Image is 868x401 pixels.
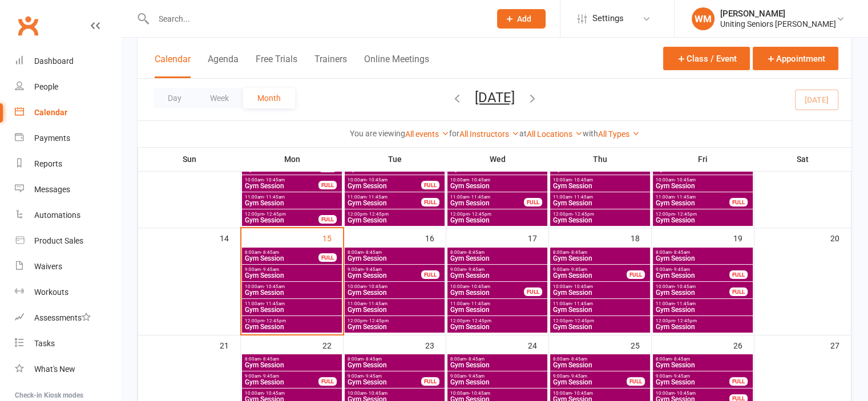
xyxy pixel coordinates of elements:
[655,362,750,368] span: Gym Session
[364,374,382,379] span: - 9:45am
[450,217,545,224] span: Gym Session
[244,323,340,330] span: Gym Session
[34,185,70,194] div: Messages
[552,374,627,379] span: 9:00am
[347,289,442,296] span: Gym Session
[344,147,446,171] th: Tue
[264,284,285,289] span: - 10:45am
[347,362,442,368] span: Gym Session
[552,284,648,289] span: 10:00am
[261,267,279,272] span: - 9:45am
[754,147,851,171] th: Sat
[552,200,648,206] span: Gym Session
[150,11,482,27] input: Search...
[655,195,730,200] span: 11:00am
[241,147,344,171] th: Mon
[256,54,297,78] button: Free Trials
[729,270,748,279] div: FULL
[264,212,286,217] span: - 12:45pm
[347,379,422,386] span: Gym Session
[549,147,652,171] th: Thu
[244,217,319,224] span: Gym Session
[364,267,382,272] span: - 9:45am
[469,301,490,306] span: - 11:45am
[347,212,442,217] span: 12:00pm
[572,177,593,183] span: - 10:45am
[627,377,645,386] div: FULL
[405,129,449,139] a: All events
[347,301,442,306] span: 11:00am
[572,195,593,200] span: - 11:45am
[421,270,439,279] div: FULL
[655,374,730,379] span: 9:00am
[655,183,750,189] span: Gym Session
[244,284,340,289] span: 10:00am
[34,210,80,220] div: Automations
[692,7,714,30] div: WM
[15,100,120,125] a: Calendar
[14,11,42,40] a: Clubworx
[655,200,730,206] span: Gym Session
[347,177,422,183] span: 10:00am
[367,212,389,217] span: - 12:45pm
[552,183,648,189] span: Gym Session
[466,374,485,379] span: - 9:45am
[155,54,191,78] button: Calendar
[244,391,340,396] span: 10:00am
[517,14,531,23] span: Add
[244,200,340,206] span: Gym Session
[466,250,485,255] span: - 8:45am
[318,253,337,262] div: FULL
[527,129,583,139] a: All Locations
[264,318,286,323] span: - 12:45pm
[446,147,549,171] th: Wed
[421,181,439,189] div: FULL
[675,318,697,323] span: - 12:45pm
[347,200,422,206] span: Gym Session
[15,48,120,74] a: Dashboard
[450,289,524,296] span: Gym Session
[466,357,485,362] span: - 8:45am
[450,362,545,368] span: Gym Session
[318,377,337,386] div: FULL
[366,391,387,396] span: - 10:45am
[314,54,347,78] button: Trainers
[347,267,422,272] span: 9:00am
[528,335,548,354] div: 24
[552,267,627,272] span: 9:00am
[552,195,648,200] span: 11:00am
[450,267,545,272] span: 9:00am
[34,82,58,91] div: People
[450,250,545,255] span: 8:00am
[552,250,648,255] span: 8:00am
[569,374,587,379] span: - 9:45am
[347,284,442,289] span: 10:00am
[244,362,340,368] span: Gym Session
[244,250,319,255] span: 8:00am
[347,272,422,279] span: Gym Session
[244,183,319,189] span: Gym Session
[675,195,696,200] span: - 11:45am
[655,212,750,217] span: 12:00pm
[552,318,648,323] span: 12:00pm
[655,267,730,272] span: 9:00am
[366,177,387,183] span: - 10:45am
[583,129,598,138] strong: with
[34,364,75,374] div: What's New
[729,377,748,386] div: FULL
[347,195,422,200] span: 11:00am
[449,129,459,138] strong: for
[264,391,285,396] span: - 10:45am
[675,284,696,289] span: - 10:45am
[524,198,542,206] div: FULL
[322,335,343,354] div: 22
[347,250,442,255] span: 8:00am
[264,301,285,306] span: - 11:45am
[663,47,750,70] button: Class / Event
[672,267,690,272] span: - 9:45am
[627,270,645,279] div: FULL
[364,250,382,255] span: - 8:45am
[15,151,120,177] a: Reports
[655,177,750,183] span: 10:00am
[729,287,748,296] div: FULL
